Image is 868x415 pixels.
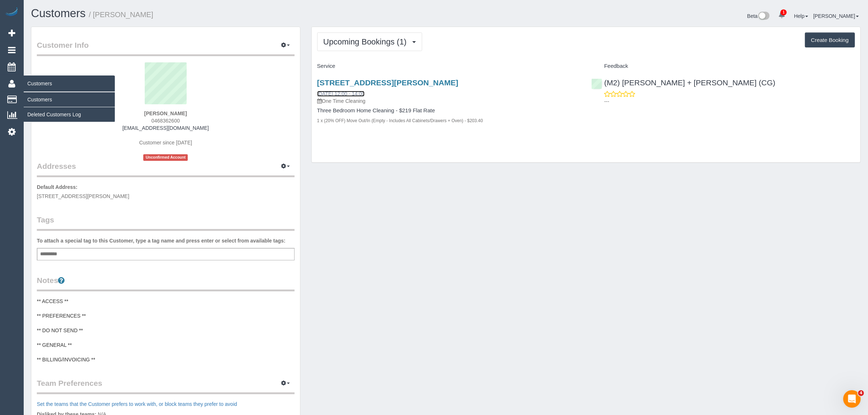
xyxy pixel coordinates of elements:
[317,97,581,105] p: One Time Cleaning
[31,7,86,20] a: Customers
[37,401,237,407] a: Set the teams that the Customer prefers to work with, or block teams they prefer to avoid
[591,78,775,87] a: (M2) [PERSON_NAME] + [PERSON_NAME] (CG)
[317,118,483,123] small: 1 x (20% OFF) Move Out/In (Empty - Includes All Cabinets/Drawers + Oven) - $203.40
[37,183,78,191] label: Default Address:
[37,237,285,244] label: To attach a special tag to this Customer, type a tag name and press enter or select from availabl...
[858,390,864,396] span: 4
[323,37,410,46] span: Upcoming Bookings (1)
[805,32,855,48] button: Create Booking
[144,110,187,116] strong: [PERSON_NAME]
[317,63,581,69] h4: Service
[317,108,581,114] h4: Three Bedroom Home Cleaning - $219 Flat Rate
[591,63,855,69] h4: Feedback
[37,378,295,394] legend: Team Preferences
[89,11,153,19] small: / [PERSON_NAME]
[794,13,808,19] a: Help
[317,32,423,51] button: Upcoming Bookings (1)
[24,92,115,107] a: Customers
[781,9,787,15] span: 1
[139,140,192,146] span: Customer since [DATE]
[4,7,19,18] img: Automaid Logo
[604,98,855,105] p: ---
[37,193,129,199] span: [STREET_ADDRESS][PERSON_NAME]
[24,75,115,92] span: Customers
[747,13,770,19] a: Beta
[775,7,789,23] a: 1
[843,390,861,408] iframe: Intercom live chat
[317,91,365,97] a: [DATE] 12:00 - 14:00
[317,78,458,87] a: [STREET_ADDRESS][PERSON_NAME]
[37,40,295,56] legend: Customer Info
[151,118,180,124] span: 0468362600
[37,275,295,291] legend: Notes
[758,12,770,21] img: New interface
[122,125,209,131] a: [EMAIL_ADDRESS][DOMAIN_NAME]
[24,107,115,122] a: Deleted Customers Log
[813,13,859,19] a: [PERSON_NAME]
[143,154,188,160] span: Unconfirmed Account
[24,92,115,122] ul: Customers
[37,214,295,231] legend: Tags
